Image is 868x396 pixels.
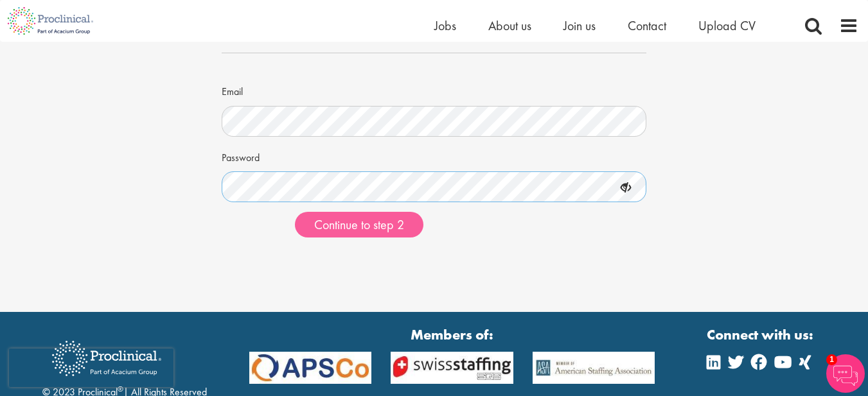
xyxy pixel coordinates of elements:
[295,212,423,237] button: Continue to step 2
[826,354,837,365] span: 1
[249,325,655,345] strong: Members of:
[42,332,171,385] img: Proclinical Recruitment
[563,17,596,34] a: Join us
[381,352,522,384] img: APSCo
[118,384,123,394] sup: ®
[434,17,456,34] a: Jobs
[628,17,666,34] a: Contact
[9,349,173,387] iframe: reCAPTCHA
[314,216,404,233] span: Continue to step 2
[523,352,664,384] img: APSCo
[826,354,865,393] img: Chatbot
[698,17,756,34] a: Upload CV
[222,146,260,166] label: Password
[707,325,816,345] strong: Connect with us:
[222,80,243,99] label: Email
[240,352,381,384] img: APSCo
[488,17,531,34] a: About us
